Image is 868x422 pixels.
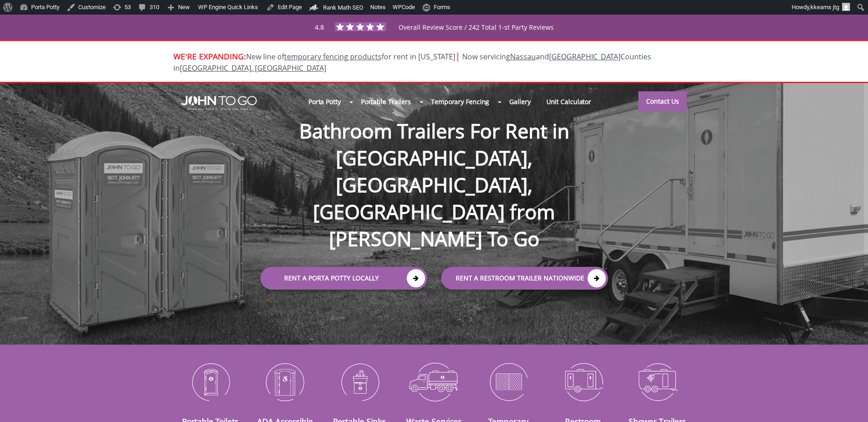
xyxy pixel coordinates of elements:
[553,358,614,406] img: Restroom-Trailers-icon_N.png
[478,358,539,406] img: Temporary-Fencing-cion_N.png
[627,358,688,406] img: Shower-Trailers-icon_N.png
[284,52,382,62] a: temporary fencing products
[254,358,315,406] img: ADA-Accessible-Units-icon_N.png
[173,51,246,62] span: WE'RE EXPANDING:
[173,52,651,73] span: New line of for rent in [US_STATE]
[260,267,427,290] a: Rent a Porta Potty Locally
[251,88,617,253] h1: Bathroom Trailers For Rent in [GEOGRAPHIC_DATA], [GEOGRAPHIC_DATA], [GEOGRAPHIC_DATA] from [PERSO...
[181,96,257,111] img: JOHN to go
[455,50,460,62] span: |
[173,52,651,73] span: Now servicing and Counties in
[399,23,554,50] span: Overall Review Score / 242 Total 1-st Party Reviews
[539,92,599,111] a: Unit Calculator
[323,4,363,11] span: Rank Math SEO
[404,358,464,406] img: Waste-Services-icon_N.png
[501,92,538,111] a: Gallery
[810,4,839,11] span: kkearns jtg
[301,92,349,111] a: Porta Potty
[638,91,687,111] a: Contact Us
[423,92,497,111] a: Temporary Fencing
[180,358,241,406] img: Portable-Toilets-icon_N.png
[315,23,324,32] span: 4.8
[441,267,608,290] a: rent a RESTROOM TRAILER Nationwide
[329,358,390,406] img: Portable-Sinks-icon_N.png
[353,92,419,111] a: Portable Trailers
[549,52,620,62] a: [GEOGRAPHIC_DATA]
[180,63,326,73] a: [GEOGRAPHIC_DATA], [GEOGRAPHIC_DATA]
[510,52,536,62] a: Nassau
